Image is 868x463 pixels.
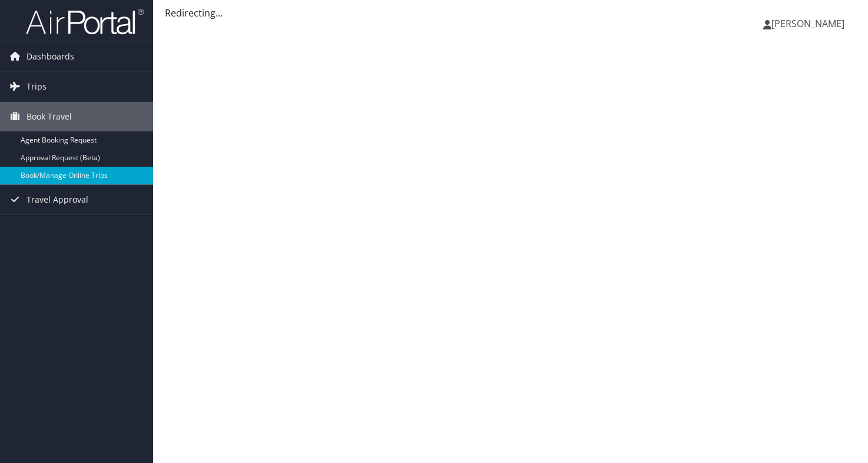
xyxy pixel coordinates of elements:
span: Trips [26,72,47,101]
a: [PERSON_NAME] [763,6,856,41]
span: Dashboards [26,42,74,71]
span: [PERSON_NAME] [771,17,844,30]
span: Book Travel [26,102,72,131]
span: Travel Approval [26,185,88,214]
img: airportal-logo.png [26,8,144,35]
div: Redirecting... [165,6,856,20]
